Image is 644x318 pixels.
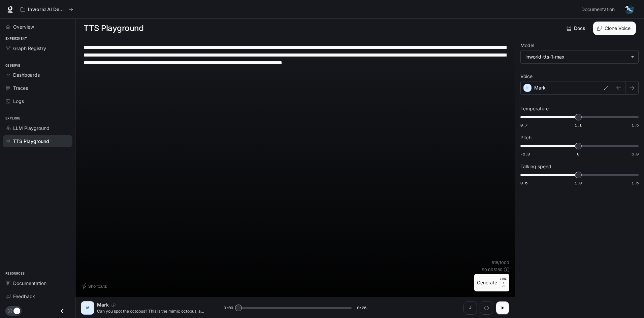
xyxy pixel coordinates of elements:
span: 0.7 [520,122,527,128]
span: Dashboards [13,71,40,78]
a: Documentation [579,3,620,16]
p: Mark [534,84,546,91]
button: Download audio [463,301,477,315]
span: 1.0 [575,180,582,186]
p: $ 0.005180 [482,267,503,273]
p: 518 / 1000 [492,260,509,266]
span: Documentation [13,280,46,287]
span: TTS Playground [13,138,49,145]
span: Dark mode toggle [13,307,20,314]
div: inworld-tts-1-max [521,50,638,63]
a: Dashboards [3,69,72,81]
span: 0.5 [520,180,527,186]
span: 1.1 [575,122,582,128]
p: Inworld AI Demos [28,7,66,12]
p: Pitch [520,135,532,140]
img: User avatar [624,5,634,14]
span: 1.5 [632,180,639,186]
button: User avatar [622,3,636,16]
span: 0:00 [224,305,233,311]
button: GenerateCTRL +⏎ [474,274,509,291]
a: LLM Playground [3,122,72,134]
a: Docs [565,22,588,35]
span: Documentation [581,5,615,14]
a: Logs [3,95,72,107]
a: Graph Registry [3,42,72,54]
p: CTRL + [500,277,507,285]
span: 0 [577,151,579,157]
div: inworld-tts-1-max [525,54,627,60]
p: Voice [520,74,533,79]
span: Graph Registry [13,45,46,52]
p: ⏎ [500,277,507,289]
div: M [82,303,93,313]
a: TTS Playground [3,135,72,147]
button: Shortcuts [81,281,109,291]
p: Temperature [520,106,549,111]
button: Copy Voice ID [109,303,118,307]
button: Inspect [480,301,493,315]
span: 0:26 [357,305,366,311]
span: LLM Playground [13,125,50,132]
button: All workspaces [18,3,76,16]
button: Clone Voice [593,22,636,35]
button: Close drawer [55,304,70,318]
a: Traces [3,82,72,94]
span: Overview [13,23,34,30]
p: Mark [97,302,109,308]
span: -5.0 [520,151,530,157]
h1: TTS Playground [84,22,143,35]
a: Overview [3,21,72,33]
p: Can you spot the octopus? This is the mimic octopus, a master of disguise! It can change its body... [97,308,207,314]
span: 5.0 [632,151,639,157]
a: Feedback [3,290,72,302]
p: Model [520,43,534,48]
a: Documentation [3,277,72,289]
span: 1.5 [632,122,639,128]
span: Traces [13,84,28,92]
span: Logs [13,98,24,105]
span: Feedback [13,293,35,300]
p: Talking speed [520,164,551,169]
